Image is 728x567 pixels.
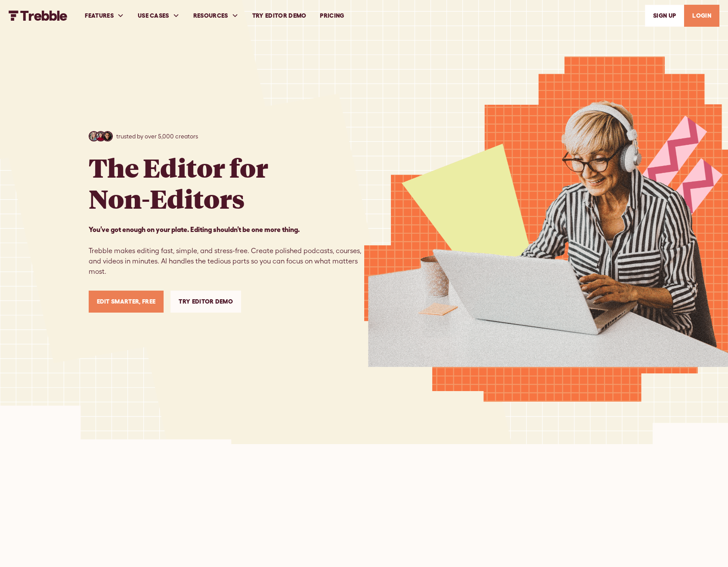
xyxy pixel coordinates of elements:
p: Trebble makes editing fast, simple, and stress-free. Create polished podcasts, courses, and video... [89,224,364,277]
img: Trebble FM Logo [9,10,68,21]
div: FEATURES [85,11,114,20]
div: USE CASES [131,1,186,31]
a: Try Editor Demo [170,291,241,313]
div: FEATURES [78,1,131,31]
a: SIGn UP [645,5,684,27]
h1: The Editor for Non-Editors [89,152,268,214]
a: home [9,10,68,21]
div: RESOURCES [186,1,245,31]
div: USE CASES [138,11,169,20]
strong: You’ve got enough on your plate. Editing shouldn’t be one more thing. ‍ [89,226,300,233]
a: PRICING [313,1,351,31]
a: LOGIN [684,5,719,27]
div: RESOURCES [193,11,228,20]
a: Edit Smarter, Free [89,291,164,313]
p: trusted by over 5,000 creators [116,132,198,141]
a: Try Editor Demo [245,1,313,31]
